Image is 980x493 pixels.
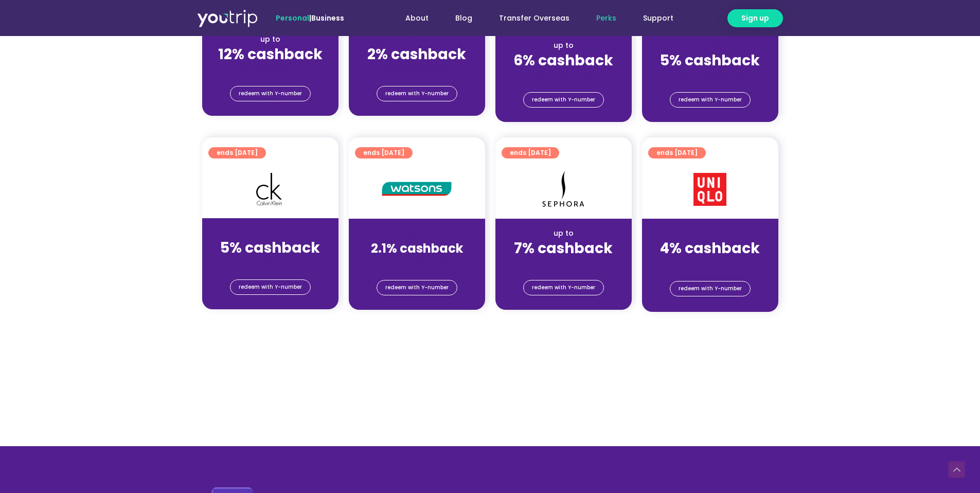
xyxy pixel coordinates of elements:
span: redeem with Y-number [385,86,449,101]
span: ends [DATE] [363,147,404,159]
span: redeem with Y-number [679,281,742,296]
a: redeem with Y-number [377,86,457,101]
div: up to [210,34,330,45]
a: Perks [583,9,630,28]
span: Sign up [741,13,769,24]
strong: 5% cashback [220,238,320,258]
a: About [392,9,442,28]
span: | [276,13,344,23]
a: ends [DATE] [355,147,413,159]
span: Personal [276,13,309,23]
span: redeem with Y-number [385,280,449,295]
span: ends [DATE] [510,147,551,159]
a: ends [DATE] [502,147,559,159]
span: redeem with Y-number [532,280,595,295]
strong: 4% cashback [660,238,760,258]
div: up to [650,228,770,239]
a: ends [DATE] [648,147,706,159]
div: (for stays only) [210,64,330,75]
div: (for stays only) [504,70,623,81]
span: ends [DATE] [656,147,698,159]
span: redeem with Y-number [239,280,302,294]
span: redeem with Y-number [532,93,595,107]
a: redeem with Y-number [670,92,751,108]
strong: 12% cashback [218,44,323,64]
div: (for stays only) [210,257,330,268]
div: (for stays only) [357,258,477,269]
strong: 5% cashback [660,50,760,71]
strong: 7% cashback [514,238,613,258]
span: redeem with Y-number [679,93,742,107]
div: up to [357,34,477,45]
a: ends [DATE] [208,147,266,159]
strong: 2% cashback [367,44,466,64]
div: up to [650,40,770,51]
div: (for stays only) [504,258,623,269]
a: redeem with Y-number [230,279,311,295]
nav: Menu [372,9,687,28]
a: Sign up [727,9,783,27]
div: up to [504,228,623,239]
span: redeem with Y-number [239,86,302,101]
div: (for stays only) [650,258,770,269]
a: redeem with Y-number [230,86,311,101]
div: (for stays only) [357,64,477,75]
a: redeem with Y-number [670,281,751,296]
a: Blog [442,9,486,28]
div: up to [357,228,477,239]
a: redeem with Y-number [523,92,604,108]
strong: 2.1% cashback [371,240,463,257]
div: (for stays only) [650,70,770,81]
div: up to [504,40,623,51]
a: redeem with Y-number [377,280,457,295]
div: up to [210,227,330,238]
a: redeem with Y-number [523,280,604,295]
span: ends [DATE] [217,147,258,159]
a: Support [630,9,687,28]
a: Transfer Overseas [486,9,583,28]
a: Business [311,13,344,23]
strong: 6% cashback [513,50,613,71]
